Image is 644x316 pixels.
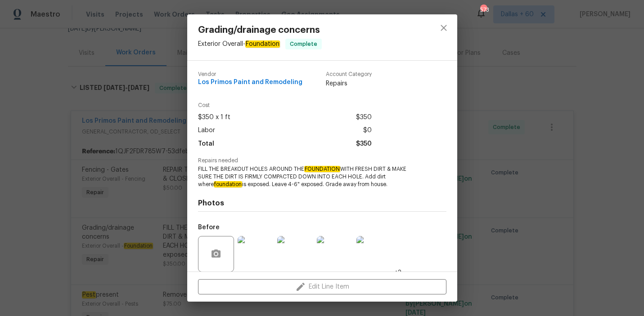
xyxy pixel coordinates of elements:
[286,40,321,49] span: Complete
[198,71,302,77] span: Vendor
[198,158,446,164] span: Repairs needed
[198,165,422,188] span: FILL THE BREAKOUT HOLES AROUND THE WITH FRESH DIRT & MAKE SURE THE DIRT IS FIRMLY COMPACTED DOWN ...
[198,199,446,208] h4: Photos
[356,111,372,124] span: $350
[433,17,455,39] button: close
[363,124,372,137] span: $0
[198,111,230,124] span: $350 x 1 ft
[480,5,486,14] div: 573
[198,40,280,48] span: Exterior Overall -
[245,40,280,48] em: Foundation
[198,79,302,86] span: Los Primos Paint and Remodeling
[326,71,372,77] span: Account Category
[198,25,322,35] span: Grading/drainage concerns
[326,79,372,88] span: Repairs
[214,181,242,187] em: foundation
[198,102,372,108] span: Cost
[304,166,340,172] em: FOUNDATION
[394,268,401,277] span: +3
[198,224,220,231] h5: Before
[198,138,214,151] span: Total
[356,138,372,151] span: $350
[198,124,215,137] span: Labor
